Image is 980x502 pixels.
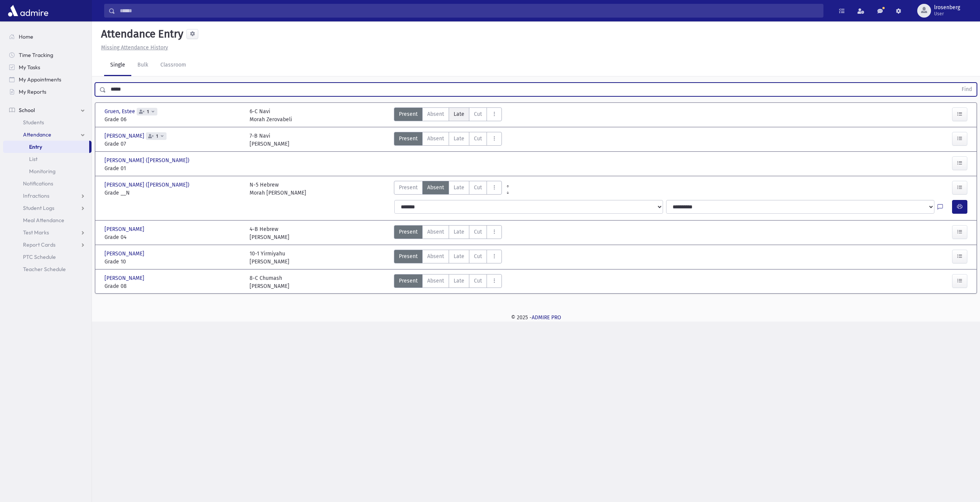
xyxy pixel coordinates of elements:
[19,107,35,114] span: School
[454,228,464,236] span: Late
[454,277,464,285] span: Late
[3,141,89,153] a: Entry
[394,181,502,197] div: AttTypes
[105,164,242,172] span: Grade 01
[105,132,146,140] span: [PERSON_NAME]
[3,104,91,116] a: School
[23,205,54,211] span: Student Logs
[105,282,242,290] span: Grade 08
[23,241,56,248] span: Report Cards
[3,31,91,43] a: Home
[394,107,502,123] div: AttTypes
[3,251,91,263] a: PTC Schedule
[427,110,444,118] span: Absent
[23,180,53,187] span: Notifications
[394,274,502,290] div: AttTypes
[115,4,823,18] input: Search
[474,184,482,192] span: Cut
[6,3,50,18] img: AdmirePro
[131,55,154,76] a: Bulk
[101,44,168,51] u: Missing Attendance History
[427,184,444,192] span: Absent
[399,277,418,285] span: Present
[3,153,91,165] a: List
[23,192,49,199] span: Infractions
[427,135,444,143] span: Absent
[454,252,464,260] span: Late
[250,225,289,241] div: 4-B Hebrew [PERSON_NAME]
[399,110,418,118] span: Present
[934,5,960,11] span: lrosenberg
[29,168,56,175] span: Monitoring
[98,44,168,51] a: Missing Attendance History
[105,189,242,197] span: Grade __N
[23,217,64,224] span: Meal Attendance
[19,52,53,58] span: Time Tracking
[3,61,91,73] a: My Tasks
[394,225,502,241] div: AttTypes
[104,55,131,76] a: Single
[3,263,91,275] a: Teacher Schedule
[105,274,146,282] span: [PERSON_NAME]
[23,119,44,126] span: Students
[474,135,482,143] span: Cut
[3,116,91,128] a: Students
[474,110,482,118] span: Cut
[23,229,49,236] span: Test Marks
[3,49,91,61] a: Time Tracking
[23,266,66,273] span: Teacher Schedule
[3,73,91,86] a: My Appointments
[105,258,242,266] span: Grade 10
[454,135,464,143] span: Late
[3,86,91,98] a: My Reports
[29,143,42,150] span: Entry
[105,233,242,241] span: Grade 04
[105,225,146,233] span: [PERSON_NAME]
[427,252,444,260] span: Absent
[105,107,137,115] span: Gruen, Estee
[145,109,150,114] span: 1
[957,83,977,96] button: Find
[154,55,192,76] a: Classroom
[250,181,306,197] div: N-5 Hebrew Morah [PERSON_NAME]
[474,228,482,236] span: Cut
[155,134,160,139] span: 1
[3,177,91,190] a: Notifications
[250,132,289,148] div: 7-B Navi [PERSON_NAME]
[394,132,502,148] div: AttTypes
[427,277,444,285] span: Absent
[19,88,46,95] span: My Reports
[19,76,61,83] span: My Appointments
[394,250,502,266] div: AttTypes
[427,228,444,236] span: Absent
[454,110,464,118] span: Late
[3,165,91,177] a: Monitoring
[105,250,146,258] span: [PERSON_NAME]
[399,228,418,236] span: Present
[3,202,91,214] a: Student Logs
[29,156,38,162] span: List
[250,274,289,290] div: 8-C Chumash [PERSON_NAME]
[934,11,960,17] span: User
[105,140,242,148] span: Grade 07
[105,156,191,164] span: [PERSON_NAME] ([PERSON_NAME])
[3,190,91,202] a: Infractions
[23,253,56,260] span: PTC Schedule
[399,135,418,143] span: Present
[105,115,242,123] span: Grade 06
[3,128,91,141] a: Attendance
[474,277,482,285] span: Cut
[399,184,418,192] span: Present
[250,250,289,266] div: 10-1 Yirmiyahu [PERSON_NAME]
[474,252,482,260] span: Cut
[23,131,51,138] span: Attendance
[532,314,561,321] a: ADMIRE PRO
[399,252,418,260] span: Present
[3,214,91,226] a: Meal Attendance
[454,184,464,192] span: Late
[3,239,91,251] a: Report Cards
[3,226,91,239] a: Test Marks
[98,28,183,41] h5: Attendance Entry
[19,33,33,40] span: Home
[105,181,191,189] span: [PERSON_NAME] ([PERSON_NAME])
